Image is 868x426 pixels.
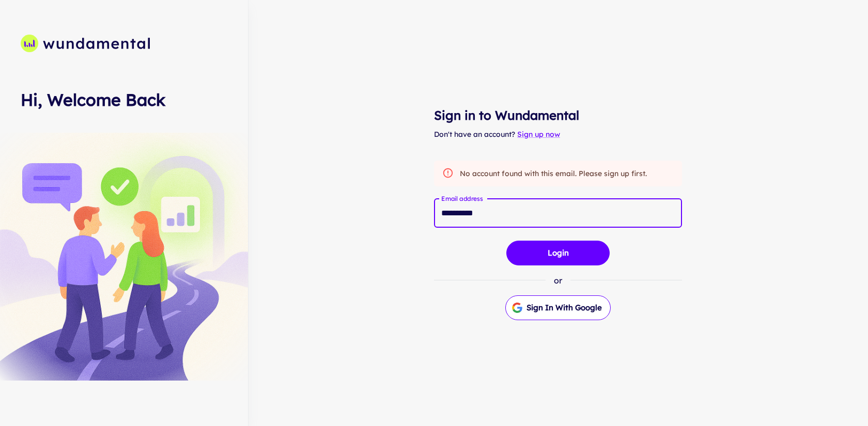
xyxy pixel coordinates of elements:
label: Email address [441,194,483,203]
p: Don't have an account? [434,129,682,140]
button: Login [506,241,610,265]
p: or [554,274,562,287]
button: Sign in with Google [505,295,611,320]
a: Sign up now [517,130,560,139]
h4: Sign in to Wundamental [434,106,682,124]
div: No account found with this email. Please sign up first. [460,164,647,183]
